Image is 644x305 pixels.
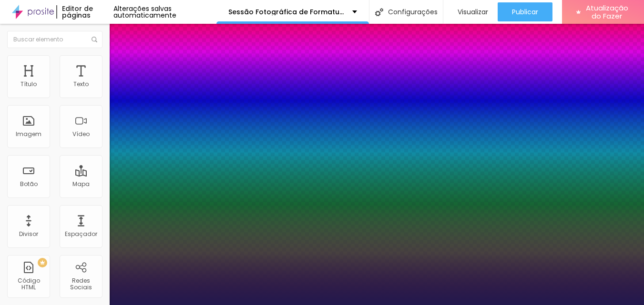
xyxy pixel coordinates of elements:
button: Visualizar [443,2,498,21]
font: Divisor [19,230,38,238]
font: Atualização do Fazer [586,3,628,21]
font: Vídeo [72,130,90,138]
font: Redes Sociais [70,276,92,291]
font: Texto [73,80,89,88]
img: Ícone [375,8,383,16]
font: Editor de páginas [62,4,93,20]
font: Configurações [388,7,438,17]
font: Mapa [72,180,90,188]
font: Título [20,80,37,88]
font: Sessão Fotográfica de Formatura [228,7,347,17]
font: Código HTML [18,276,40,291]
input: Buscar elemento [7,31,102,48]
font: Publicar [512,7,538,17]
img: Ícone [92,37,97,42]
button: Publicar [498,2,552,21]
font: Visualizar [458,7,488,17]
font: Imagem [16,130,41,138]
font: Espaçador [65,230,97,238]
font: Botão [20,180,38,188]
font: Alterações salvas automaticamente [113,4,176,20]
